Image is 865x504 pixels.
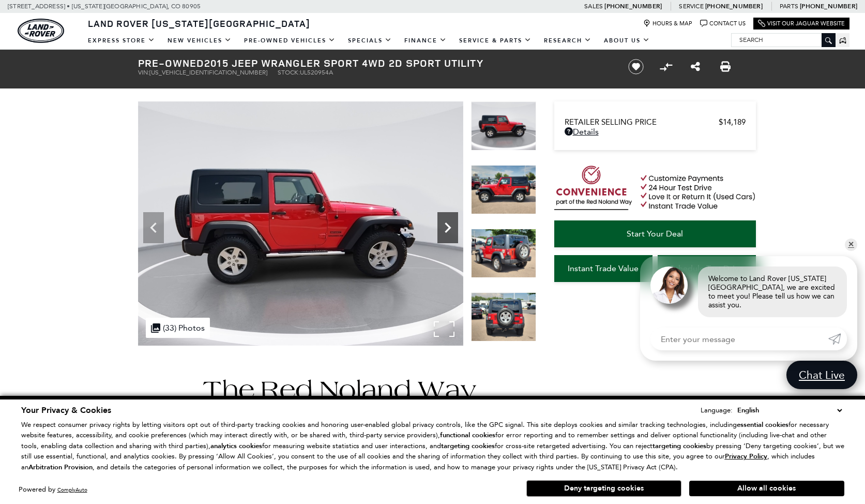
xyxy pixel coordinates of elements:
a: Print this Pre-Owned 2015 Jeep Wrangler Sport 4WD 2D Sport Utility [720,61,731,73]
div: (33) Photos [146,318,210,338]
a: Service & Parts [453,32,538,50]
a: Details [565,127,746,137]
img: Land Rover [18,19,64,43]
span: Land Rover [US_STATE][GEOGRAPHIC_DATA] [88,17,310,29]
a: land-rover [18,19,64,43]
u: Privacy Policy [725,452,767,461]
button: Compare Vehicle [658,59,674,75]
img: Used 2015 Firecracker Red Clear Coat Jeep Sport image 11 [471,229,536,278]
span: Start Your Deal [627,229,683,239]
a: Schedule Test Drive [658,255,756,282]
h1: 2015 Jeep Wrangler Sport 4WD 2D Sport Utility [138,57,611,69]
a: Finance [398,32,453,50]
a: ComplyAuto [57,486,87,493]
a: [PHONE_NUMBER] [800,2,857,10]
a: Start Your Deal [554,220,756,247]
div: Previous [143,212,164,243]
nav: Main Navigation [82,32,656,50]
img: Used 2015 Firecracker Red Clear Coat Jeep Sport image 9 [471,101,536,151]
span: Stock: [278,69,300,76]
span: Your Privacy & Cookies [21,405,111,416]
strong: Pre-Owned [138,56,204,70]
div: Welcome to Land Rover [US_STATE][GEOGRAPHIC_DATA], we are excited to meet you! Please tell us how... [698,266,847,317]
div: Language: [701,407,733,413]
a: Retailer Selling Price $14,189 [565,117,746,127]
strong: functional cookies [440,431,495,440]
a: Contact Us [700,20,746,27]
a: EXPRESS STORE [82,32,161,50]
a: Land Rover [US_STATE][GEOGRAPHIC_DATA] [82,17,316,29]
img: Agent profile photo [650,266,688,304]
p: We respect consumer privacy rights by letting visitors opt out of third-party tracking cookies an... [21,420,844,473]
span: Sales [584,3,603,10]
span: VIN: [138,69,149,76]
img: Used 2015 Firecracker Red Clear Coat Jeep Sport image 9 [138,101,463,346]
span: Parts [780,3,798,10]
strong: essential cookies [737,420,788,429]
a: Chat Live [786,361,857,389]
img: Used 2015 Firecracker Red Clear Coat Jeep Sport image 10 [471,165,536,214]
span: $14,189 [719,117,746,127]
a: About Us [598,32,656,50]
button: Allow all cookies [689,481,844,496]
a: [PHONE_NUMBER] [604,2,662,10]
a: Pre-Owned Vehicles [238,32,342,50]
a: Hours & Map [643,20,692,27]
button: Save vehicle [625,58,647,75]
a: Instant Trade Value [554,255,652,282]
a: [STREET_ADDRESS] • [US_STATE][GEOGRAPHIC_DATA], CO 80905 [8,3,201,10]
div: Next [437,212,458,243]
a: Submit [828,328,847,350]
a: Share this Pre-Owned 2015 Jeep Wrangler Sport 4WD 2D Sport Utility [691,61,700,73]
strong: targeting cookies [441,441,495,451]
select: Language Select [735,405,844,416]
a: Specials [342,32,398,50]
span: Instant Trade Value [568,263,639,273]
a: [PHONE_NUMBER] [705,2,763,10]
span: Chat Live [794,368,850,382]
span: Retailer Selling Price [565,117,719,127]
a: Privacy Policy [725,452,767,460]
a: New Vehicles [161,32,238,50]
input: Enter your message [650,328,828,350]
strong: Arbitration Provision [28,463,93,472]
img: Used 2015 Firecracker Red Clear Coat Jeep Sport image 12 [471,292,536,342]
span: Service [679,3,703,10]
strong: targeting cookies [652,441,706,451]
span: [US_VEHICLE_IDENTIFICATION_NUMBER] [149,69,267,76]
a: Visit Our Jaguar Website [758,20,845,27]
button: Deny targeting cookies [526,480,681,497]
div: Powered by [19,486,87,493]
strong: analytics cookies [210,441,262,451]
input: Search [732,34,835,46]
a: Research [538,32,598,50]
span: UL520954A [300,69,333,76]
